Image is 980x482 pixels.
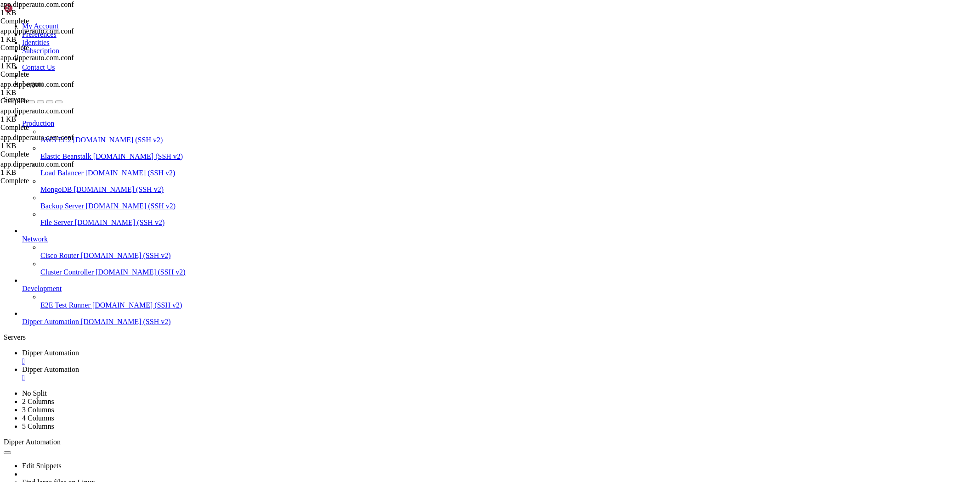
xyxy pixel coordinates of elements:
[0,0,74,8] span: app.dipperauto.com.conf
[0,27,92,44] span: app.dipperauto.com.conf
[0,80,92,97] span: app.dipperauto.com.conf
[0,123,92,132] div: Complete
[0,17,92,25] div: Complete
[0,70,92,78] div: Complete
[0,44,92,52] div: Complete
[0,62,92,70] div: 1 KB
[0,142,92,150] div: 1 KB
[0,160,92,177] span: app.dipperauto.com.conf
[0,27,74,35] span: app.dipperauto.com.conf
[0,35,92,44] div: 1 KB
[0,97,92,105] div: Complete
[0,107,92,123] span: app.dipperauto.com.conf
[0,9,92,17] div: 1 KB
[0,150,92,158] div: Complete
[0,160,74,168] span: app.dipperauto.com.conf
[0,54,74,62] span: app.dipperauto.com.conf
[0,0,92,17] span: app.dipperauto.com.conf
[0,134,74,141] span: app.dipperauto.com.conf
[0,54,92,70] span: app.dipperauto.com.conf
[0,80,74,88] span: app.dipperauto.com.conf
[0,115,92,123] div: 1 KB
[0,177,92,185] div: Complete
[0,134,92,150] span: app.dipperauto.com.conf
[0,89,92,97] div: 1 KB
[0,168,92,177] div: 1 KB
[0,107,74,115] span: app.dipperauto.com.conf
